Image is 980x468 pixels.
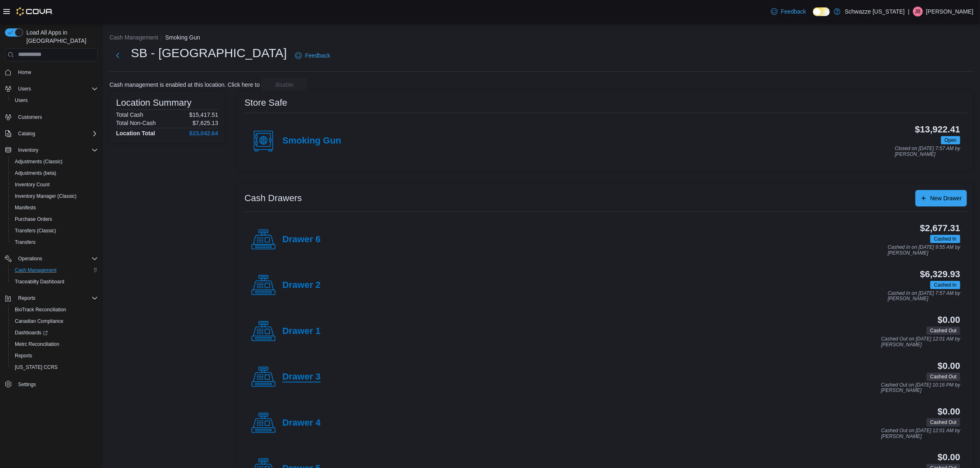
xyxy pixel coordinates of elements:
[18,295,35,301] span: Reports
[8,327,101,338] a: Dashboards
[938,361,960,371] h3: $0.00
[8,276,101,287] button: Traceabilty Dashboard
[2,253,101,264] button: Operations
[15,129,98,139] span: Catalog
[2,111,101,123] button: Customers
[282,372,321,382] h4: Drawer 3
[15,158,63,165] span: Adjustments (Classic)
[12,277,68,287] a: Traceabilty Dashboard
[2,144,101,156] button: Inventory
[12,203,98,213] span: Manifests
[16,7,53,16] img: Cova
[926,418,960,426] span: Cashed Out
[15,318,63,324] span: Canadian Compliance
[930,281,960,289] span: Cashed In
[8,350,101,361] button: Reports
[193,120,218,126] p: $7,625.13
[282,280,321,291] h4: Drawer 2
[2,128,101,139] button: Catalog
[116,98,191,108] h3: Location Summary
[920,223,960,233] h3: $2,677.31
[12,265,98,275] span: Cash Management
[930,327,957,334] span: Cashed Out
[2,66,101,78] button: Home
[12,95,31,105] a: Users
[15,293,98,303] span: Reports
[938,407,960,417] h3: $0.00
[15,341,59,348] span: Metrc Reconciliation
[109,33,973,43] nav: An example of EuiBreadcrumbs
[116,130,155,137] h4: Location Total
[15,145,98,155] span: Inventory
[15,67,98,77] span: Home
[8,315,101,327] button: Canadian Compliance
[12,316,67,326] a: Canadian Compliance
[926,373,960,381] span: Cashed Out
[8,236,101,248] button: Transfers
[109,34,158,41] button: Cash Management
[12,305,98,315] span: BioTrack Reconciliation
[15,254,46,264] button: Operations
[15,329,48,336] span: Dashboards
[12,157,66,167] a: Adjustments (Classic)
[15,129,38,139] button: Catalog
[881,336,960,348] p: Cashed Out on [DATE] 12:01 AM by [PERSON_NAME]
[2,83,101,95] button: Users
[926,7,973,16] p: [PERSON_NAME]
[15,145,42,155] button: Inventory
[15,97,28,104] span: Users
[938,452,960,462] h3: $0.00
[15,306,66,313] span: BioTrack Reconciliation
[15,379,98,389] span: Settings
[881,428,960,439] p: Cashed Out on [DATE] 12:01 AM by [PERSON_NAME]
[768,3,809,20] a: Feedback
[15,112,98,122] span: Customers
[926,327,960,335] span: Cashed Out
[18,147,38,153] span: Inventory
[109,81,260,88] p: Cash management is enabled at this location. Click here to
[2,378,101,390] button: Settings
[189,130,218,137] h4: $23,042.64
[15,227,56,234] span: Transfers (Classic)
[8,361,101,373] button: [US_STATE] CCRS
[12,362,98,372] span: Washington CCRS
[15,181,50,188] span: Inventory Count
[12,180,53,190] a: Inventory Count
[12,339,63,349] a: Metrc Reconciliation
[913,7,923,16] div: Jake Burgess
[12,214,98,224] span: Purchase Orders
[908,7,910,16] p: |
[888,245,960,256] p: Cashed In on [DATE] 9:55 AM by [PERSON_NAME]
[18,86,31,92] span: Users
[12,328,51,338] a: Dashboards
[930,194,962,202] span: New Drawer
[8,179,101,190] button: Inventory Count
[15,84,98,94] span: Users
[18,69,31,76] span: Home
[305,51,330,60] span: Feedback
[116,120,156,126] h6: Total Non-Cash
[12,226,98,236] span: Transfers (Classic)
[895,146,960,157] p: Closed on [DATE] 7:57 AM by [PERSON_NAME]
[12,203,39,213] a: Manifests
[15,239,35,246] span: Transfers
[12,226,59,236] a: Transfers (Classic)
[938,315,960,325] h3: $0.00
[915,190,967,206] button: New Drawer
[930,235,960,243] span: Cashed In
[18,381,36,388] span: Settings
[888,291,960,302] p: Cashed In on [DATE] 7:57 AM by [PERSON_NAME]
[15,67,35,77] a: Home
[12,265,60,275] a: Cash Management
[165,34,200,41] button: Smoking Gun
[845,7,905,16] p: Schwazze [US_STATE]
[8,202,101,213] button: Manifests
[131,45,287,61] h1: SB - [GEOGRAPHIC_DATA]
[12,362,61,372] a: [US_STATE] CCRS
[15,380,39,389] a: Settings
[934,235,957,243] span: Cashed In
[275,81,293,89] span: disable
[12,351,35,361] a: Reports
[941,136,960,144] span: Open
[12,191,98,201] span: Inventory Manager (Classic)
